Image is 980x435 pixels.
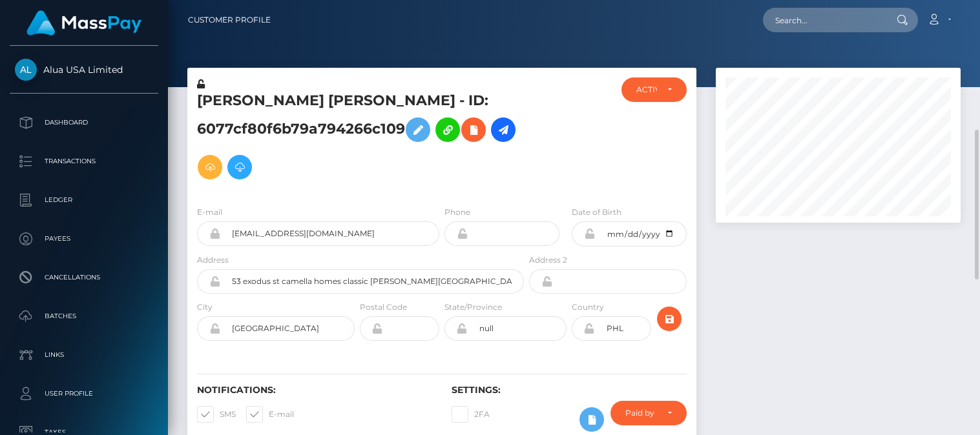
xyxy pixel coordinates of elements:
a: Dashboard [10,106,158,139]
a: User Profile [10,378,158,410]
label: Postal Code [360,301,407,313]
div: Paid by MassPay [625,408,657,418]
label: E-mail [246,406,294,423]
label: State/Province [444,301,502,313]
p: User Profile [15,384,153,403]
a: Customer Profile [188,6,271,34]
label: Address [197,254,229,266]
h5: [PERSON_NAME] [PERSON_NAME] - ID: 6077cf80f6b79a794266c109 [197,91,517,186]
a: Batches [10,300,158,332]
a: Transactions [10,145,158,177]
button: Paid by MassPay [610,401,687,425]
label: Date of Birth [572,207,621,218]
img: Alua USA Limited [15,59,37,81]
p: Payees [15,229,153,248]
p: Cancellations [15,268,153,287]
label: E-mail [197,207,222,218]
div: ACTIVE [636,85,657,95]
h6: Settings: [452,385,687,396]
label: Phone [444,207,470,218]
label: 2FA [452,406,490,423]
p: Links [15,345,153,365]
p: Transactions [15,152,153,171]
a: Payees [10,223,158,255]
input: Search... [763,8,884,32]
a: Links [10,339,158,371]
label: Country [572,301,604,313]
h6: Notifications: [197,385,432,396]
span: Alua USA Limited [10,64,158,76]
p: Batches [15,307,153,326]
img: MassPay Logo [26,10,141,35]
p: Dashboard [15,113,153,132]
label: City [197,301,213,313]
label: SMS [197,406,236,423]
label: Address 2 [529,254,567,266]
a: Cancellations [10,261,158,294]
a: Ledger [10,184,158,216]
button: ACTIVE [621,77,687,102]
a: Initiate Payout [491,117,516,142]
p: Ledger [15,190,153,210]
